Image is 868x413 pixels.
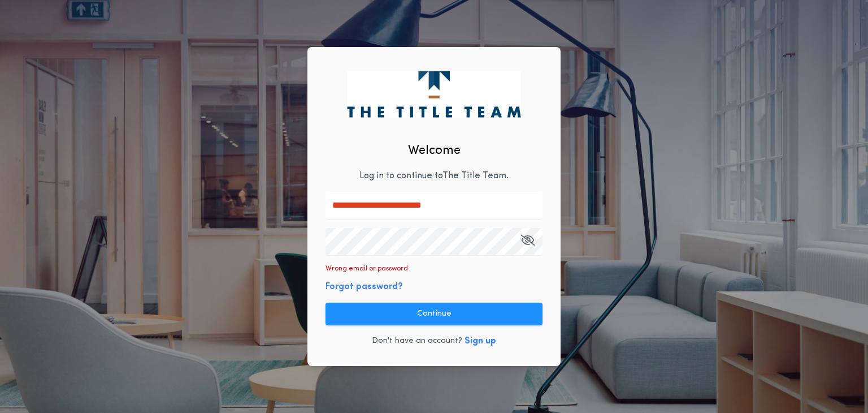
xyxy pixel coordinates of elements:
p: Wrong email or password [325,264,408,273]
h2: Welcome [408,141,461,160]
button: Continue [325,303,542,325]
button: Sign up [465,334,496,348]
button: Forgot password? [325,280,403,294]
img: logo [347,71,520,117]
p: Log in to continue to The Title Team . [359,169,509,183]
p: Don't have an account? [372,335,462,347]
